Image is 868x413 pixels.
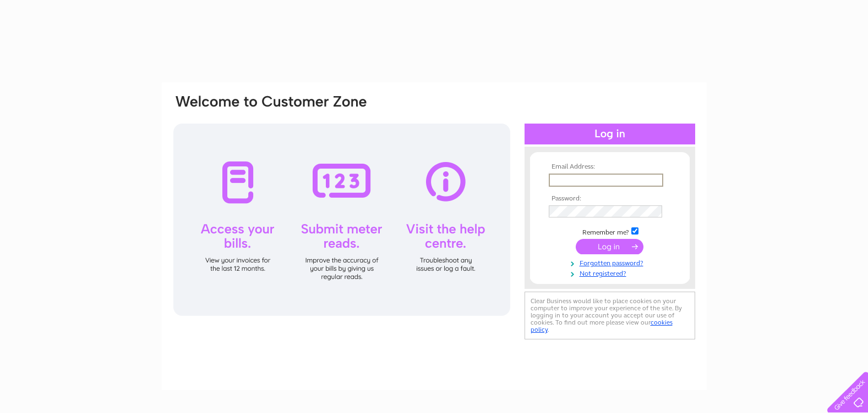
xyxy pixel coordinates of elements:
[549,267,674,278] a: Not registered?
[549,257,674,267] a: Forgotten password?
[546,163,674,171] th: Email Address:
[531,319,673,333] a: cookies policy
[546,226,674,237] td: Remember me?
[576,239,643,254] input: Submit
[546,195,674,203] th: Password:
[525,292,695,339] div: Clear Business would like to place cookies on your computer to improve your experience of the sit...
